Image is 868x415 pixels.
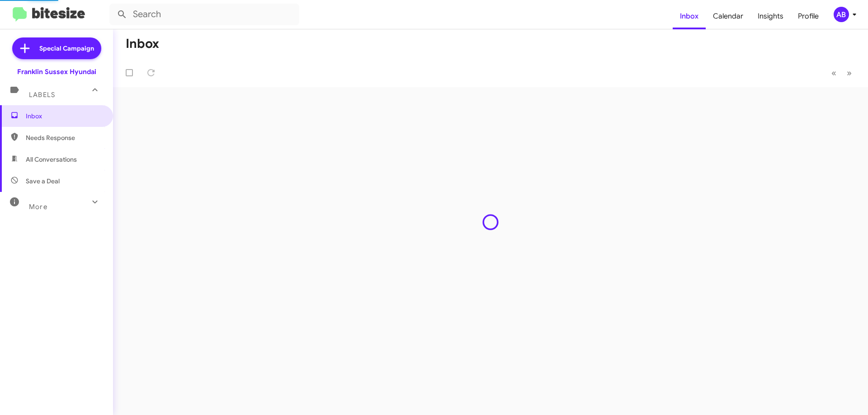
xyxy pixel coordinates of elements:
span: Save a Deal [26,177,60,186]
nav: Page navigation example [826,64,857,82]
span: « [831,67,836,79]
span: Labels [29,91,55,99]
button: AB [826,7,858,22]
span: Special Campaign [39,44,94,53]
span: Needs Response [26,133,103,142]
span: » [847,67,852,79]
a: Calendar [706,3,750,29]
input: Search [109,4,299,25]
div: AB [834,7,849,22]
span: Inbox [26,112,103,121]
a: Inbox [673,3,706,29]
h1: Inbox [126,37,159,51]
span: All Conversations [26,155,77,164]
span: More [29,203,47,211]
button: Previous [826,64,842,82]
div: Franklin Sussex Hyundai [17,67,96,76]
a: Special Campaign [12,37,101,59]
button: Next [841,64,857,82]
a: Insights [750,3,791,29]
a: Profile [791,3,826,29]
